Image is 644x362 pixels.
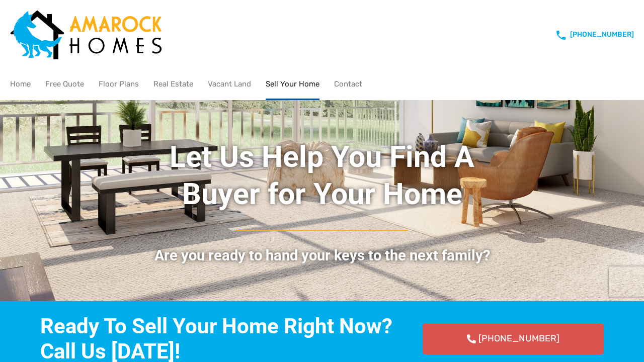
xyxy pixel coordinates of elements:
[10,10,162,59] img: Amarock Homes
[208,69,251,99] a: Vacant Land
[334,69,362,99] a: Contact
[478,333,559,344] span: [PHONE_NUMBER]
[35,138,609,213] h1: Let Us Help You Find A Buyer for Your Home
[570,30,634,39] a: [PHONE_NUMBER]
[45,69,84,99] a: Free Quote
[35,248,609,263] p: Are you ready to hand your keys to the next family?
[10,69,31,99] a: Home
[266,69,319,99] a: Sell Your Home
[423,323,604,354] a: [PHONE_NUMBER]
[99,69,139,99] a: Floor Plans
[153,69,193,99] a: Real Estate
